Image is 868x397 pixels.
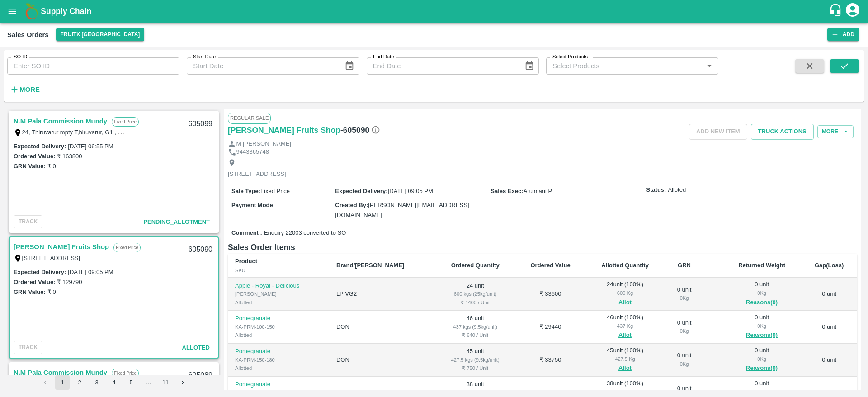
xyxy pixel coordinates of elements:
label: GRN Value: [14,163,46,170]
div: Sales Orders [7,29,49,41]
button: More [817,125,854,138]
label: Sale Type : [231,188,260,194]
label: Comment : [231,229,262,237]
label: Expected Delivery : [335,188,387,194]
div: SKU [235,266,322,274]
div: … [141,378,156,387]
b: Product [235,258,257,265]
span: Regular Sale [228,113,271,123]
input: Start Date [187,57,337,75]
div: KA-PRM-180-220 [235,389,322,397]
td: 0 unit [801,344,857,377]
label: GRN Value: [14,288,46,295]
label: End Date [373,53,394,61]
div: 427.5 kgs (9.5kg/unit) [442,356,509,364]
div: 0 Kg [672,294,697,302]
div: 437 kgs (9.5kg/unit) [442,323,509,331]
button: Go to page 3 [90,375,104,390]
label: Ordered Value: [14,153,55,160]
td: ₹ 29440 [515,311,585,344]
span: Alloted [668,186,686,194]
button: Choose date [341,57,358,75]
p: Pomegranate [235,314,322,323]
div: 0 unit [730,346,794,373]
div: 600 kgs (25kg/unit) [442,290,509,298]
div: Allotted [235,331,322,339]
a: [PERSON_NAME] Fruits Shop [228,124,340,137]
b: GRN [678,262,691,269]
button: Allot [618,298,632,308]
a: N.M Pala Commission Mundy [14,367,107,378]
div: 24 unit ( 100 %) [593,280,658,307]
label: Start Date [193,53,216,61]
div: 46 unit ( 100 %) [593,313,658,340]
p: Pomegranate [235,380,322,389]
span: Enquiry 22003 converted to SO [264,229,346,237]
div: 0 Kg [730,388,794,396]
label: [DATE] 06:55 PM [68,143,113,150]
button: Choose date [521,57,538,75]
div: 605099 [183,113,218,135]
img: logo [23,2,41,20]
div: ₹ 1400 / Unit [442,298,509,307]
div: 361 kgs (9.5kg/unit) [442,389,509,397]
a: Supply Chain [41,5,829,18]
label: ₹ 163800 [57,153,82,160]
label: ₹ 0 [47,163,56,170]
span: Arulmani P [524,188,552,194]
a: N.M Pala Commission Mundy [14,115,107,127]
div: [PERSON_NAME] [235,290,322,298]
p: Fixed Price [113,243,141,252]
div: 0 unit [672,319,697,336]
label: Status: [646,186,666,194]
div: KA-PRM-100-150 [235,323,322,331]
div: 0 unit [730,313,794,340]
span: Alloted [182,344,210,351]
button: Reasons(0) [730,330,794,340]
label: Ordered Value: [14,279,55,285]
div: 0 Kg [672,360,697,368]
span: [PERSON_NAME][EMAIL_ADDRESS][DOMAIN_NAME] [335,202,469,218]
b: Brand/[PERSON_NAME] [336,262,404,269]
td: ₹ 33600 [515,278,585,311]
div: 605090 [183,239,218,260]
td: 46 unit [435,311,516,344]
p: 9443365748 [236,148,269,156]
div: ₹ 640 / Unit [442,331,509,339]
button: Add [827,28,859,41]
label: Payment Mode : [231,202,275,208]
td: ₹ 33750 [515,344,585,377]
div: 427.5 Kg [593,355,658,363]
td: 24 unit [435,278,516,311]
label: Select Products [552,53,588,61]
td: DON [329,311,435,344]
b: Gap(Loss) [815,262,844,269]
div: KA-PRM-150-180 [235,356,322,364]
button: Go to page 11 [158,375,173,390]
span: [DATE] 09:05 PM [388,188,433,194]
div: 0 Kg [730,355,794,363]
div: Allotted [235,298,322,307]
strong: More [19,86,40,93]
input: Select Products [549,60,701,72]
nav: pagination navigation [37,375,191,390]
button: Go to page 4 [107,375,121,390]
button: Allot [618,330,632,340]
td: 0 unit [801,278,857,311]
input: End Date [367,57,517,75]
button: More [7,82,42,97]
b: Allotted Quantity [601,262,649,269]
div: Allotted [235,364,322,372]
button: Reasons(0) [730,298,794,308]
div: account of current user [844,2,861,21]
label: Sales Exec : [491,188,523,194]
label: ₹ 129790 [57,279,82,285]
div: 0 Kg [730,322,794,330]
button: Select DC [56,28,145,41]
button: page 1 [55,375,70,390]
label: [STREET_ADDRESS] [22,255,80,261]
button: Open [703,60,715,72]
p: Fixed Price [112,117,139,127]
button: Go to page 5 [124,375,138,390]
td: 0 unit [801,311,857,344]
